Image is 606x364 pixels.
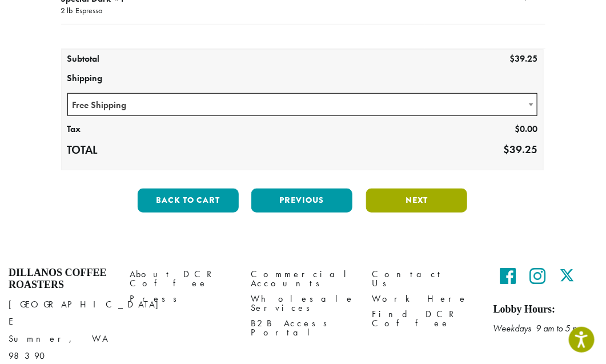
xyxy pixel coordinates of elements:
[251,267,355,291] a: Commercial Accounts
[138,189,239,213] button: Back to cart
[251,189,352,213] button: Previous
[251,291,355,316] a: Wholesale Services
[251,316,355,341] a: B2B Access Portal
[68,94,537,116] span: Free Shipping
[509,53,515,65] span: $
[62,69,544,89] th: Shipping
[62,120,158,139] th: Tax
[372,291,476,307] a: Work Here
[503,142,509,157] span: $
[366,189,467,213] button: Next
[515,123,520,135] span: $
[493,322,584,334] em: Weekdays 9 am to 5 pm
[515,123,537,135] bdi: 0.00
[61,6,73,17] p: 2 lb
[62,50,158,69] th: Subtotal
[67,93,538,116] span: Free Shipping
[130,291,234,307] a: Press
[493,303,597,316] h5: Lobby Hours:
[372,307,476,331] a: Find DCR Coffee
[503,142,537,157] bdi: 39.25
[130,267,234,291] a: About DCR Coffee
[62,139,158,161] th: Total
[509,53,537,65] bdi: 39.25
[9,267,113,291] h4: Dillanos Coffee Roasters
[372,267,476,291] a: Contact Us
[73,6,103,17] p: Espresso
